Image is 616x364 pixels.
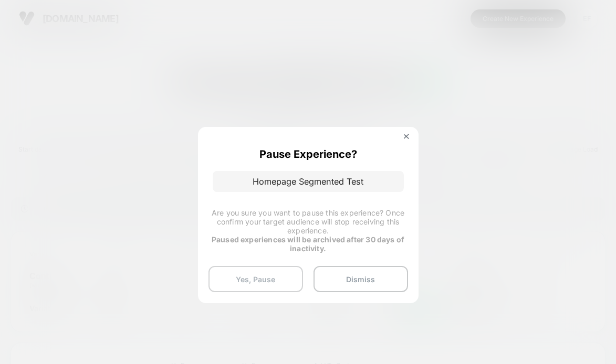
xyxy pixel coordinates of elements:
button: Yes, Pause [208,266,303,292]
button: Dismiss [314,266,408,292]
img: close [404,134,409,139]
span: Are you sure you want to pause this experience? Once confirm your target audience will stop recei... [212,208,404,235]
p: Homepage Segmented Test [213,171,404,192]
p: Pause Experience? [259,148,357,160]
strong: Paused experiences will be archived after 30 days of inactivity. [212,235,404,253]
